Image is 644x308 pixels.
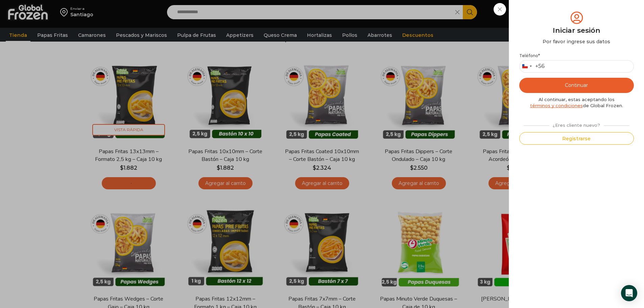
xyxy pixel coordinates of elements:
[530,103,583,108] a: términos y condiciones
[535,63,545,70] div: +56
[519,132,634,145] button: Registrarse
[519,25,634,35] div: Iniciar sesión
[519,96,634,109] div: Al continuar, estas aceptando los de Global Frozen.
[520,120,633,128] div: ¿Eres cliente nuevo?
[519,38,634,45] div: Por favor ingrese sus datos
[519,78,634,93] button: Continuar
[520,61,545,72] button: Selected country
[519,53,634,58] label: Teléfono
[621,285,637,301] div: Open Intercom Messenger
[569,10,585,25] img: tabler-icon-user-circle.svg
